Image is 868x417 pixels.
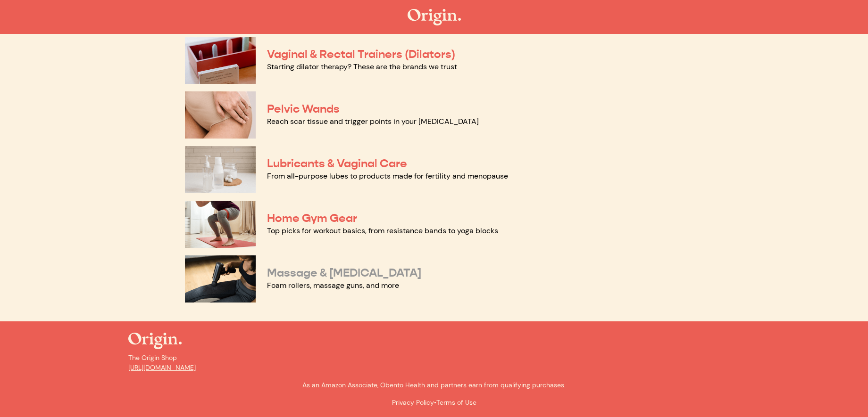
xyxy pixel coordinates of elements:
[267,280,399,290] a: Foam rollers, massage guns, and more
[128,353,740,373] p: The Origin Shop
[267,211,357,225] a: Home Gym Gear
[267,171,508,181] a: From all-purpose lubes to products made for fertility and menopause
[267,266,421,280] a: Massage & [MEDICAL_DATA]
[128,398,740,408] p: •
[185,146,256,193] img: Lubricants & Vaginal Care
[185,37,256,84] img: Vaginal & Rectal Trainers (Dilators)
[185,91,256,139] img: Pelvic Wands
[408,9,461,25] img: The Origin Shop
[267,102,340,116] a: Pelvic Wands
[392,398,434,407] a: Privacy Policy
[267,47,455,61] a: Vaginal & Rectal Trainers (Dilators)
[267,156,407,171] a: Lubricants & Vaginal Care
[128,380,740,390] p: As an Amazon Associate, Obento Health and partners earn from qualifying purchases.
[267,62,457,72] a: Starting dilator therapy? These are the brands we trust
[185,255,256,303] img: Massage & Myofascial Release
[267,116,479,126] a: Reach scar tissue and trigger points in your [MEDICAL_DATA]
[185,201,256,248] img: Home Gym Gear
[436,398,476,407] a: Terms of Use
[267,226,498,236] a: Top picks for workout basics, from resistance bands to yoga blocks
[128,363,196,372] a: [URL][DOMAIN_NAME]
[128,333,182,349] img: The Origin Shop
